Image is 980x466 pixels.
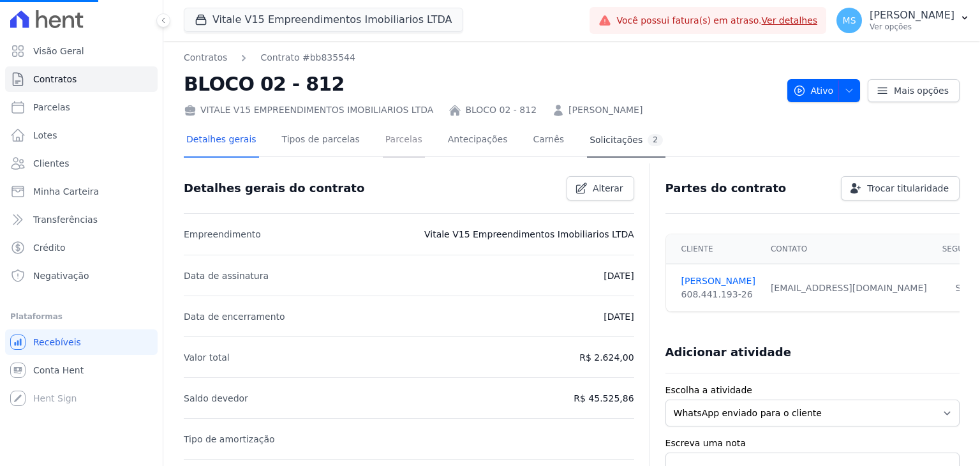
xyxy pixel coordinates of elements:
[616,14,817,27] span: Você possui fatura(s) em atraso.
[579,350,634,365] p: R$ 2.624,00
[894,84,949,97] span: Mais opções
[184,432,275,447] p: Tipo de amortização
[33,45,84,57] span: Visão Geral
[184,227,261,242] p: Empreendimento
[184,51,355,64] nav: Breadcrumb
[5,207,158,232] a: Transferências
[870,22,954,32] p: Ver opções
[184,70,777,98] h2: BLOCO 02 - 812
[648,134,663,146] div: 2
[665,181,787,196] h3: Partes do contrato
[33,241,66,254] span: Crédito
[184,268,269,283] p: Data de assinatura
[33,185,99,198] span: Minha Carteira
[771,282,927,295] div: [EMAIL_ADDRESS][DOMAIN_NAME]
[604,268,634,283] p: [DATE]
[593,182,623,195] span: Alterar
[574,391,634,406] p: R$ 45.525,86
[665,437,960,450] label: Escreva uma nota
[5,94,158,120] a: Parcelas
[33,336,81,349] span: Recebíveis
[5,235,158,260] a: Crédito
[665,384,960,397] label: Escolha a atividade
[33,269,89,282] span: Negativação
[5,38,158,64] a: Visão Geral
[590,134,663,146] div: Solicitações
[184,391,248,406] p: Saldo devedor
[445,124,510,158] a: Antecipações
[870,9,954,22] p: [PERSON_NAME]
[666,234,763,264] th: Cliente
[33,101,70,114] span: Parcelas
[10,309,152,324] div: Plataformas
[33,129,57,142] span: Lotes
[465,103,537,117] a: BLOCO 02 - 812
[184,181,364,196] h3: Detalhes gerais do contrato
[604,309,634,324] p: [DATE]
[568,103,642,117] a: [PERSON_NAME]
[184,103,433,117] div: VITALE V15 EMPREENDIMENTOS IMOBILIARIOS LTDA
[33,213,98,226] span: Transferências
[184,309,285,324] p: Data de encerramento
[279,124,362,158] a: Tipos de parcelas
[843,16,856,25] span: MS
[762,15,818,26] a: Ver detalhes
[33,364,84,377] span: Conta Hent
[868,79,960,102] a: Mais opções
[424,227,634,242] p: Vitale V15 Empreendimentos Imobiliarios LTDA
[184,51,227,64] a: Contratos
[184,8,463,32] button: Vitale V15 Empreendimentos Imobiliarios LTDA
[681,274,755,288] a: [PERSON_NAME]
[184,51,777,64] nav: Breadcrumb
[841,176,960,200] a: Trocar titularidade
[5,263,158,289] a: Negativação
[787,79,861,102] button: Ativo
[184,124,259,158] a: Detalhes gerais
[681,288,755,301] div: 608.441.193-26
[260,51,355,64] a: Contrato #bb835544
[867,182,949,195] span: Trocar titularidade
[665,345,791,360] h3: Adicionar atividade
[587,124,665,158] a: Solicitações2
[5,66,158,92] a: Contratos
[793,79,834,102] span: Ativo
[33,73,77,86] span: Contratos
[567,176,634,200] a: Alterar
[763,234,935,264] th: Contato
[530,124,567,158] a: Carnês
[5,357,158,383] a: Conta Hent
[5,151,158,176] a: Clientes
[5,329,158,355] a: Recebíveis
[184,350,230,365] p: Valor total
[826,3,980,38] button: MS [PERSON_NAME] Ver opções
[33,157,69,170] span: Clientes
[5,179,158,204] a: Minha Carteira
[383,124,425,158] a: Parcelas
[5,123,158,148] a: Lotes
